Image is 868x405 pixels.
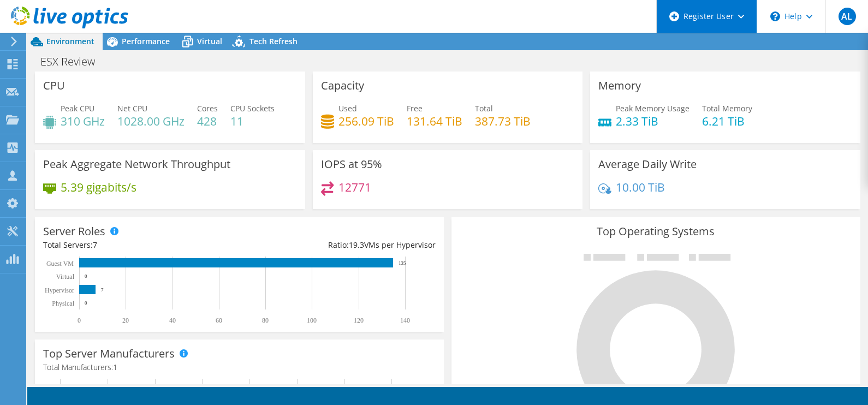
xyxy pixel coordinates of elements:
[197,115,218,127] h4: 428
[43,239,239,251] div: Total Servers:
[197,36,222,46] span: Virtual
[598,158,697,170] h3: Average Daily Write
[338,103,357,114] span: Used
[616,181,665,193] h4: 10.00 TiB
[197,103,218,114] span: Cores
[475,115,531,127] h4: 387.73 TiB
[239,239,435,251] div: Ratio: VMs per Hypervisor
[770,11,780,21] svg: \n
[45,287,74,294] text: Hypervisor
[61,181,136,193] h4: 5.39 gigabits/s
[85,273,87,279] text: 0
[52,300,74,307] text: Physical
[349,240,364,250] span: 19.3
[78,317,81,324] text: 0
[460,225,852,237] h3: Top Operating Systems
[122,317,129,324] text: 20
[230,115,275,127] h4: 11
[616,103,689,114] span: Peak Memory Usage
[338,181,371,193] h4: 12771
[113,362,117,372] span: 1
[93,240,97,250] span: 7
[43,80,65,92] h3: CPU
[321,158,382,170] h3: IOPS at 95%
[117,115,185,127] h4: 1028.00 GHz
[249,36,298,46] span: Tech Refresh
[61,103,94,114] span: Peak CPU
[407,115,462,127] h4: 131.64 TiB
[216,317,222,324] text: 60
[839,8,856,25] span: AL
[43,158,230,170] h3: Peak Aggregate Network Throughput
[101,287,104,293] text: 7
[230,103,275,114] span: CPU Sockets
[399,260,406,266] text: 135
[85,300,87,306] text: 0
[43,348,175,360] h3: Top Server Manufacturers
[35,56,112,68] h1: ESX Review
[56,273,75,281] text: Virtual
[702,103,752,114] span: Total Memory
[262,317,269,324] text: 80
[169,317,176,324] text: 40
[117,103,147,114] span: Net CPU
[354,317,364,324] text: 120
[598,80,641,92] h3: Memory
[46,260,74,267] text: Guest VM
[616,115,689,127] h4: 2.33 TiB
[61,115,105,127] h4: 310 GHz
[321,80,364,92] h3: Capacity
[46,36,94,46] span: Environment
[407,103,423,114] span: Free
[400,317,410,324] text: 140
[122,36,170,46] span: Performance
[702,115,752,127] h4: 6.21 TiB
[307,317,317,324] text: 100
[43,361,436,373] h4: Total Manufacturers:
[338,115,394,127] h4: 256.09 TiB
[43,225,105,237] h3: Server Roles
[475,103,493,114] span: Total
